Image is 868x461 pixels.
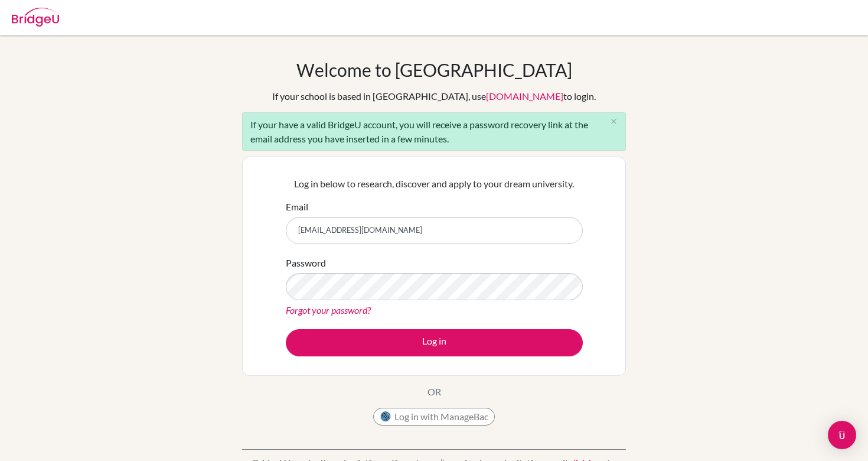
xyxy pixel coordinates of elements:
div: Open Intercom Messenger [828,421,856,449]
button: Log in with ManageBac [373,408,495,426]
div: If your school is based in [GEOGRAPHIC_DATA], use to login. [272,89,596,103]
button: Close [602,113,625,131]
a: [DOMAIN_NAME] [486,90,563,102]
p: Log in below to research, discover and apply to your dream university. [286,177,583,191]
img: Bridge-U [12,8,59,27]
label: Password [286,256,326,270]
p: OR [428,385,441,399]
i: close [609,117,618,126]
h1: Welcome to [GEOGRAPHIC_DATA] [296,59,572,80]
div: If your have a valid BridgeU account, you will receive a password recovery link at the email addr... [242,112,626,151]
a: Forgot your password? [286,304,371,316]
label: Email [286,200,308,214]
button: Log in [286,329,583,356]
